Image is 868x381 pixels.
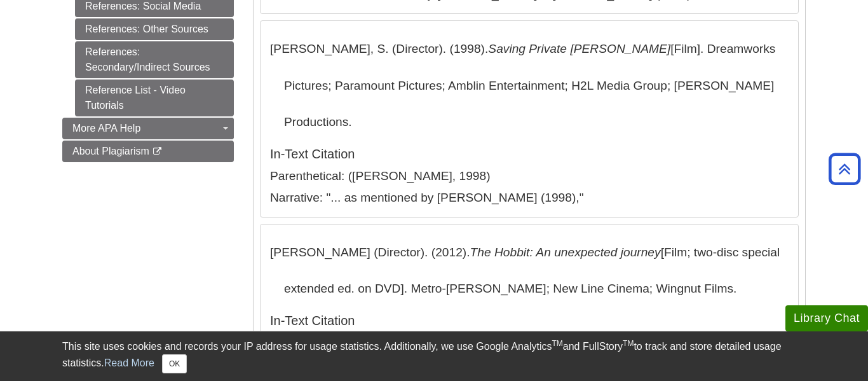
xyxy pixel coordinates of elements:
a: Back to Top [824,160,865,177]
i: Saving Private [PERSON_NAME] [488,42,670,55]
a: Read More [104,357,154,368]
h5: In-Text Citation [270,314,789,328]
p: [PERSON_NAME] (Director). (2012). [Film; two-disc special extended ed. on DVD]. Metro-[PERSON_NAM... [270,234,789,307]
a: About Plagiarism [62,141,234,162]
span: More APA Help [72,123,140,134]
div: This site uses cookies and records your IP address for usage statistics. Additionally, we use Goo... [62,339,806,373]
a: References: Other Sources [75,18,234,40]
p: [PERSON_NAME], S. (Director). (1998). [Film]. Dreamworks Pictures; Paramount Pictures; Amblin Ent... [270,31,789,141]
a: References: Secondary/Indirect Sources [75,41,234,78]
i: This link opens in a new window [152,148,163,156]
i: The Hobbit: An unexpected journey [470,246,661,259]
button: Close [162,354,187,373]
button: Library Chat [785,305,868,331]
p: Parenthetical: ([PERSON_NAME], 1998) [270,167,789,186]
sup: TM [552,339,562,348]
a: Reference List - Video Tutorials [75,80,234,116]
span: About Plagiarism [72,146,149,156]
p: Narrative: "... as mentioned by [PERSON_NAME] (1998)," [270,189,789,207]
sup: TM [623,339,634,348]
a: More APA Help [62,118,234,139]
h5: In-Text Citation [270,147,789,161]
